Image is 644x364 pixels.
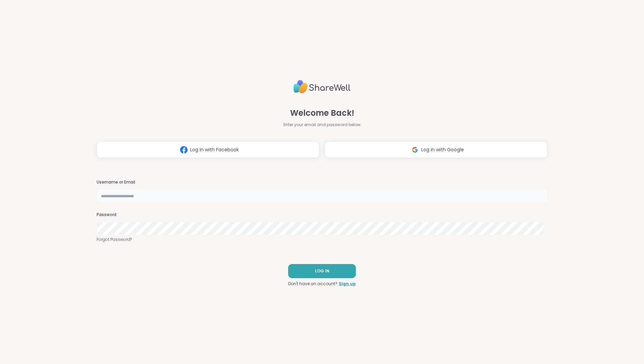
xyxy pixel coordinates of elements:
button: Log in with Facebook [97,141,319,158]
span: Log in with Google [421,146,464,153]
h3: Username or Email [97,179,547,185]
a: Forgot Password? [97,237,547,243]
h3: Password [97,212,547,218]
span: Welcome Back! [290,107,354,119]
button: Log in with Google [325,141,547,158]
button: LOG IN [288,264,356,278]
span: Log in with Facebook [190,146,239,153]
span: Don't have an account? [288,281,337,287]
img: ShareWell Logomark [177,144,190,156]
img: ShareWell Logomark [409,144,421,156]
img: ShareWell Logo [293,77,351,96]
span: Enter your email and password below [283,122,361,128]
span: LOG IN [315,268,329,274]
a: Sign up [339,281,356,287]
